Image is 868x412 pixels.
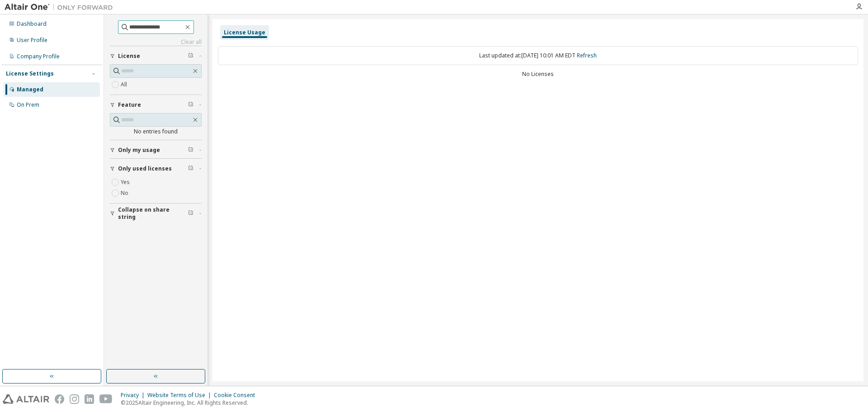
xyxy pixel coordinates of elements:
span: Feature [118,101,141,109]
img: youtube.svg [99,394,113,404]
div: User Profile [17,37,47,44]
div: No entries found [110,128,202,135]
a: Clear all [110,38,202,46]
span: Clear filter [188,210,193,217]
div: Last updated at: [DATE] 10:01 AM EDT [218,46,858,65]
span: Only my usage [118,147,160,154]
div: Privacy [121,392,147,399]
img: altair_logo.svg [3,394,49,404]
span: Clear filter [188,147,193,154]
button: License [110,46,202,66]
div: No Licenses [218,71,858,78]
button: Only used licenses [110,159,202,179]
div: Company Profile [17,53,60,60]
div: Cookie Consent [214,392,260,399]
label: No [121,188,130,199]
img: linkedin.svg [85,394,94,404]
span: Clear filter [188,101,193,109]
div: License Settings [6,70,54,77]
img: instagram.svg [70,394,79,404]
span: License [118,52,140,60]
label: Yes [121,177,132,188]
button: Collapse on share string [110,204,202,223]
div: Managed [17,86,43,93]
a: Refresh [577,52,597,59]
span: Only used licenses [118,165,172,172]
div: Website Terms of Use [147,392,214,399]
button: Feature [110,95,202,115]
div: License Usage [224,29,265,36]
button: Only my usage [110,140,202,160]
span: Collapse on share string [118,206,188,221]
span: Clear filter [188,165,193,172]
div: On Prem [17,101,39,109]
img: Altair One [5,3,118,12]
img: facebook.svg [55,394,64,404]
div: Dashboard [17,20,47,28]
p: © 2025 Altair Engineering, Inc. All Rights Reserved. [121,399,260,407]
span: Clear filter [188,52,193,60]
label: All [121,79,129,90]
